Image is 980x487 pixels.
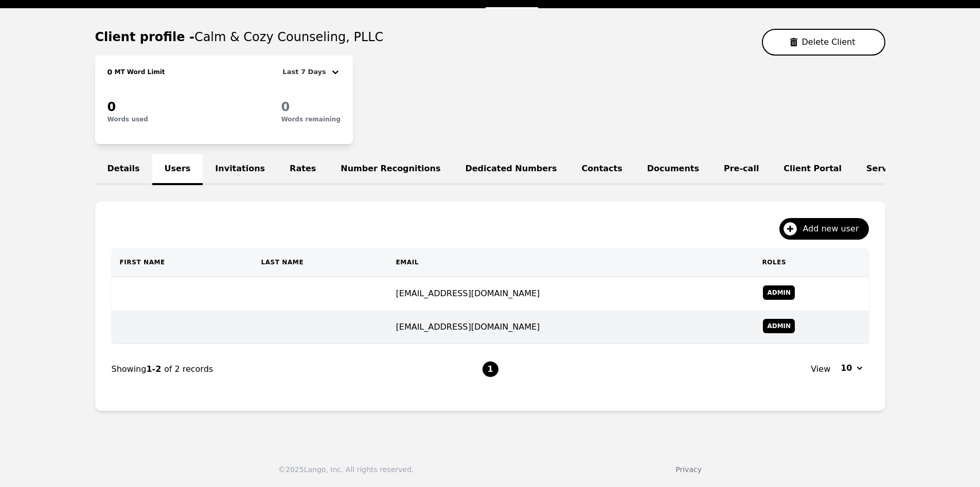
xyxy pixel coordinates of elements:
[569,154,635,185] a: Contacts
[453,154,569,185] a: Dedicated Numbers
[328,154,453,185] a: Number Recognitions
[811,363,830,375] span: View
[388,311,754,344] td: [EMAIL_ADDRESS][DOMAIN_NAME]
[253,248,387,277] th: Last Name
[146,364,164,374] span: 1-2
[388,248,754,277] th: Email
[277,154,328,185] a: Rates
[754,248,868,277] th: Roles
[763,285,795,300] span: Admin
[854,154,940,185] a: Service Lines
[711,154,771,185] a: Pre-call
[194,30,384,44] span: Calm & Cozy Counseling, PLLC
[112,363,482,375] div: Showing of 2 records
[762,29,885,56] button: Delete Client
[281,115,340,123] p: Words remaining
[771,154,854,185] a: Client Portal
[95,29,384,45] h1: Client profile -
[112,344,869,394] nav: Page navigation
[834,360,868,376] button: 10
[763,319,795,333] span: Admin
[281,100,290,114] span: 0
[675,465,702,474] a: Privacy
[112,68,165,76] h2: MT Word Limit
[635,154,711,185] a: Documents
[203,154,277,185] a: Invitations
[779,218,868,240] button: Add new user
[803,223,866,235] span: Add new user
[95,154,152,185] a: Details
[108,68,113,76] span: 0
[112,248,253,277] th: First Name
[841,362,852,374] span: 10
[388,277,754,311] td: [EMAIL_ADDRESS][DOMAIN_NAME]
[108,115,148,123] p: Words used
[282,66,330,78] div: Last 7 Days
[108,100,116,114] span: 0
[278,464,414,475] div: © 2025 Lango, Inc. All rights reserved.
